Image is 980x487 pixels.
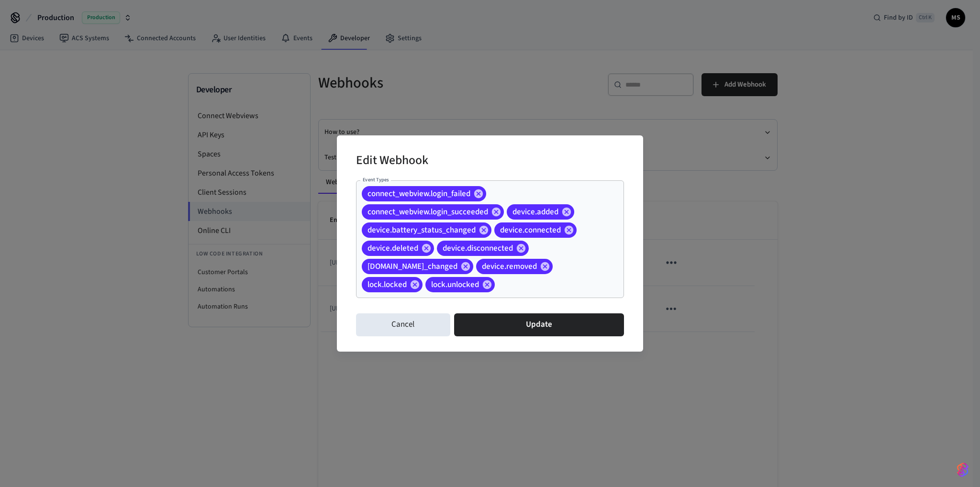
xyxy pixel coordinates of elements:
[425,280,485,289] span: lock.unlocked
[362,207,494,217] span: connect_webview.login_succeeded
[437,241,529,256] div: device.disconnected
[362,225,481,235] span: device.battery_status_changed
[362,243,424,253] span: device.deleted
[362,241,434,256] div: device.deleted
[454,313,624,336] button: Update
[362,259,473,274] div: [DOMAIN_NAME]_changed
[476,259,553,274] div: device.removed
[362,222,491,238] div: device.battery_status_changed
[362,277,423,292] div: lock.locked
[362,280,412,289] span: lock.locked
[362,262,463,271] span: [DOMAIN_NAME]_changed
[356,313,450,336] button: Cancel
[957,462,969,477] img: SeamLogoGradient.69752ec5.svg
[362,189,476,199] span: connect_webview.login_failed
[362,204,504,220] div: connect_webview.login_succeeded
[362,186,486,201] div: connect_webview.login_failed
[425,277,495,292] div: lock.unlocked
[507,204,574,220] div: device.added
[507,207,564,217] span: device.added
[437,243,519,253] span: device.disconnected
[494,225,567,235] span: device.connected
[356,147,428,176] h2: Edit Webhook
[363,176,389,183] label: Event Types
[476,262,543,271] span: device.removed
[494,222,577,238] div: device.connected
